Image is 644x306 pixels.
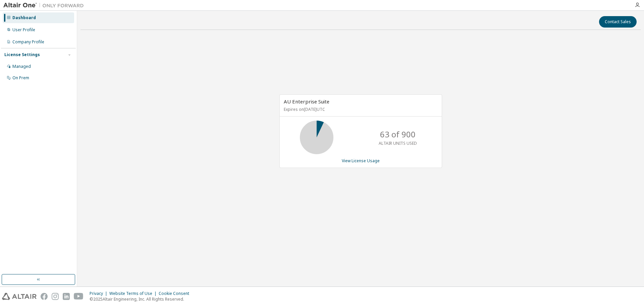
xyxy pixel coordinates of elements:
img: facebook.svg [41,293,48,300]
div: Cookie Consent [159,291,193,296]
button: Contact Sales [599,16,637,28]
div: User Profile [12,27,35,33]
img: linkedin.svg [63,293,70,300]
p: ALTAIR UNITS USED [379,140,417,146]
div: Managed [12,64,31,69]
img: youtube.svg [74,293,84,300]
div: On Prem [12,75,29,81]
div: Privacy [90,291,109,296]
div: Dashboard [12,15,36,20]
a: View License Usage [342,158,380,164]
p: © 2025 Altair Engineering, Inc. All Rights Reserved. [90,296,193,302]
div: License Settings [4,52,40,57]
img: altair_logo.svg [2,293,37,300]
p: Expires on [DATE] UTC [284,106,436,112]
img: Altair One [3,2,87,9]
p: 63 of 900 [380,129,416,140]
div: Website Terms of Use [109,291,159,296]
img: instagram.svg [52,293,59,300]
div: Company Profile [12,39,44,45]
span: AU Enterprise Suite [284,98,329,105]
